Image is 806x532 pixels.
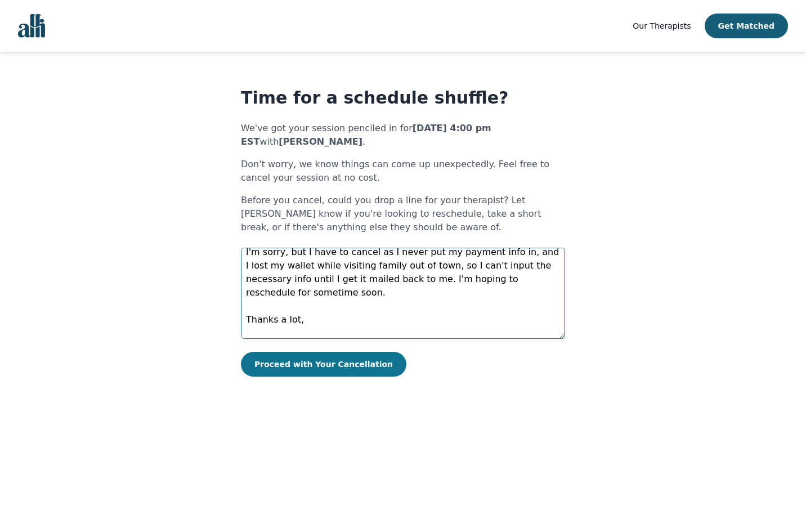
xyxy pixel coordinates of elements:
[241,122,565,149] p: We've got your session penciled in for with .
[279,136,362,147] b: [PERSON_NAME]
[705,14,788,38] button: Get Matched
[241,194,565,234] p: Before you cancel, could you drop a line for your therapist? Let [PERSON_NAME] know if you're loo...
[241,248,565,339] textarea: Hi [PERSON_NAME]! I'm sorry, but I have to cancel as I never put my payment info in, and I lost m...
[241,158,565,185] p: Don't worry, we know things can come up unexpectedly. Feel free to cancel your session at no cost.
[18,14,45,38] img: alli logo
[241,88,565,108] h1: Time for a schedule shuffle?
[633,21,691,30] span: Our Therapists
[633,19,691,33] a: Our Therapists
[241,352,406,377] button: Proceed with Your Cancellation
